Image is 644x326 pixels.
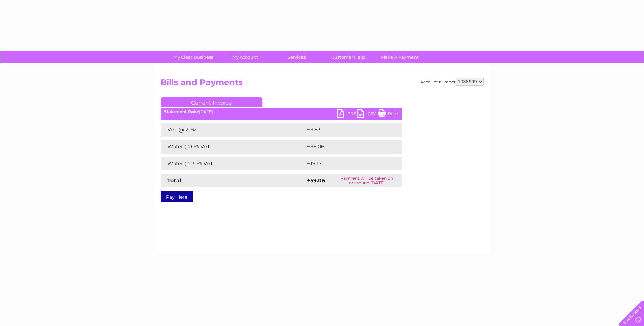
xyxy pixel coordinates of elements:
a: Make A Payment [372,51,428,63]
b: Statement Date: [164,109,199,114]
a: PDF [337,109,357,119]
a: Services [269,51,325,63]
td: Water @ 20% VAT [161,157,305,170]
div: Account number [420,78,484,86]
td: Water @ 0% VAT [161,140,305,154]
td: VAT @ 20% [161,123,305,137]
a: My Account [217,51,273,63]
a: Current Invoice [161,97,262,107]
td: £36.06 [305,140,388,154]
a: CSV [357,109,378,119]
strong: £59.06 [307,177,325,184]
td: Payment will be taken on or around [DATE] [332,174,402,187]
td: £3.83 [305,123,386,137]
a: My Clear Business [165,51,221,63]
td: £19.17 [305,157,387,170]
a: Print [378,109,398,119]
strong: Total [167,177,181,184]
a: Customer Help [320,51,376,63]
a: Pay Here [161,191,193,202]
div: [DATE] [161,109,402,114]
h2: Bills and Payments [161,78,484,90]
